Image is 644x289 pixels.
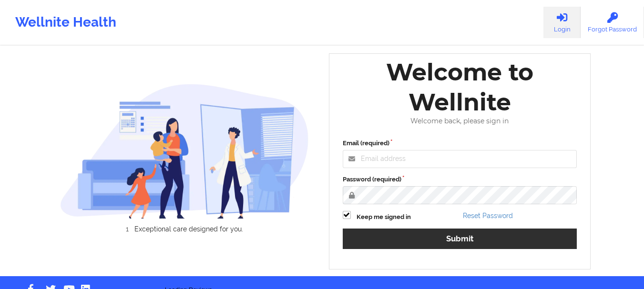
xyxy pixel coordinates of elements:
li: Exceptional care designed for you. [69,225,309,233]
label: Keep me signed in [357,212,411,222]
a: Reset Password [463,212,513,219]
button: Submit [343,229,577,249]
img: wellnite-auth-hero_200.c722682e.png [60,83,309,218]
input: Email address [343,150,577,168]
a: Forgot Password [581,7,644,38]
label: Password (required) [343,175,577,184]
div: Welcome back, please sign in [336,117,584,125]
div: Welcome to Wellnite [336,57,584,117]
a: Login [543,7,581,38]
label: Email (required) [343,139,577,148]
